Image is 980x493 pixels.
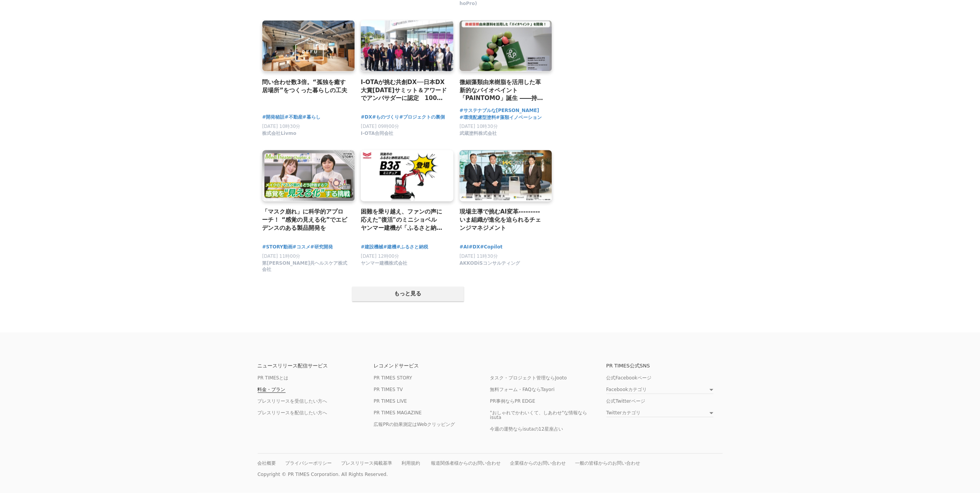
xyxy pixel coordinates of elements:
[361,114,372,121] a: #DX
[361,260,407,267] span: ヤンマー建機株式会社
[361,208,447,233] a: 困難を乗り越え、ファンの声に応えた"復活"のミニショベル ヤンマー建機が「ふるさと納税」に込めた、ものづくりへの誇りと地域への想い
[352,287,464,302] button: もっと見る
[374,376,412,381] a: PR TIMES STORY
[460,254,498,259] span: [DATE] 11時30分
[258,364,374,369] p: ニュースリリース配信サービス
[402,461,420,466] a: 利用規約
[372,114,399,121] a: #ものづくり
[374,410,422,416] a: PR TIMES MAGAZINE
[460,124,498,129] span: [DATE] 10時30分
[460,3,546,8] a: 株式会社小学館集英社プロダクション(ShoPro)
[460,133,497,138] a: 武蔵塗料株式会社
[496,114,542,122] a: #藻類イノベーション
[361,254,399,259] span: [DATE] 12時00分
[286,461,332,466] a: プライバシーポリシー
[262,131,296,137] span: 株式会社Livmo
[262,244,293,251] a: #STORY動画
[258,472,723,477] p: Copyright © PR TIMES Corporation. All Rights Reserved.
[374,364,490,369] p: レコメンドサービス
[480,244,503,251] a: #Copilot
[262,269,349,274] a: 第[PERSON_NAME]共ヘルスケア株式会社
[262,133,296,138] a: 株式会社Livmo
[490,387,555,393] a: 無料フォーム・FAQならTayori
[374,422,455,427] a: 広報PRの効果測定はWebクリッピング
[361,78,447,103] a: I-OTAが挑む共創DX──日本DX大賞[DATE]サミット＆アワードでアンバサダーに認定 100社連携で拓く“共感される製造業DX”の新たな地平
[374,399,407,404] a: PR TIMES LIVE
[575,461,640,466] a: 一般の皆様からのお問い合わせ
[262,208,349,233] a: 「マスク崩れ」に科学的アプローチ！ “感覚の見える化”でエビデンスのある製品開発を
[258,399,327,404] a: プレスリリースを受信したい方へ
[400,114,445,121] a: #プロジェクトの裏側
[262,114,285,121] a: #開発秘話
[606,376,651,381] a: 公式Facebookページ
[490,399,536,404] a: PR事例ならPR EDGE
[460,131,497,137] span: 武蔵塗料株式会社
[510,461,566,466] a: 企業様からのお問い合わせ
[293,244,310,251] a: #コスメ
[460,244,469,251] a: #AI
[361,131,393,137] span: I-OTA合同会社
[258,387,286,393] a: 料金・プラン
[262,260,349,274] span: 第[PERSON_NAME]共ヘルスケア株式会社
[258,410,327,416] a: プレスリリースを配信したい方へ
[361,244,383,251] a: #建設機械
[606,399,645,404] a: 公式Twitterページ
[606,411,713,417] a: Twitterカテゴリ
[341,461,393,466] a: プレスリリース掲載基準
[396,244,428,251] a: #ふるさと納税
[606,364,723,369] p: PR TIMES公式SNS
[460,114,496,122] a: #環境配慮型塗料
[431,461,501,466] a: 報道関係者様からのお問い合わせ
[383,244,396,251] a: #建機
[490,376,567,381] a: タスク・プロジェクト管理ならJooto
[490,410,587,421] a: "おしゃれでかわいくて、しあわせ"な情報ならisuta
[490,427,563,432] a: 今週の運勢ならisutaの12星座占い
[262,254,301,259] span: [DATE] 11時00分
[460,260,520,267] span: AKKODiSコンサルティング
[262,124,301,129] span: [DATE] 10時30分
[258,461,276,466] a: 会社概要
[374,387,403,393] a: PR TIMES TV
[460,208,546,233] a: 現場主導で挑むAI変革---------いま組織が進化を迫られるチェンジマネジメント
[460,78,546,103] a: 微細藻類由来樹脂を活用した革新的なバイオペイント「PAINTOMO」誕生 ――持続可能な[PERSON_NAME]を描く、武蔵塗料の挑戦
[361,124,399,129] span: [DATE] 09時00分
[460,107,539,115] a: #サステナブルな[PERSON_NAME]
[469,244,480,251] a: #DX
[262,78,349,95] a: 問い合わせ数3倍。“孤独を癒す居場所”をつくった暮らしの工夫
[285,114,303,121] a: #不動産
[303,114,320,121] a: #暮らし
[606,388,713,394] a: Facebookカテゴリ
[361,262,407,268] a: ヤンマー建機株式会社
[460,262,520,268] a: AKKODiSコンサルティング
[310,244,333,251] a: #研究開発
[361,133,393,138] a: I-OTA合同会社
[258,376,289,381] a: PR TIMESとは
